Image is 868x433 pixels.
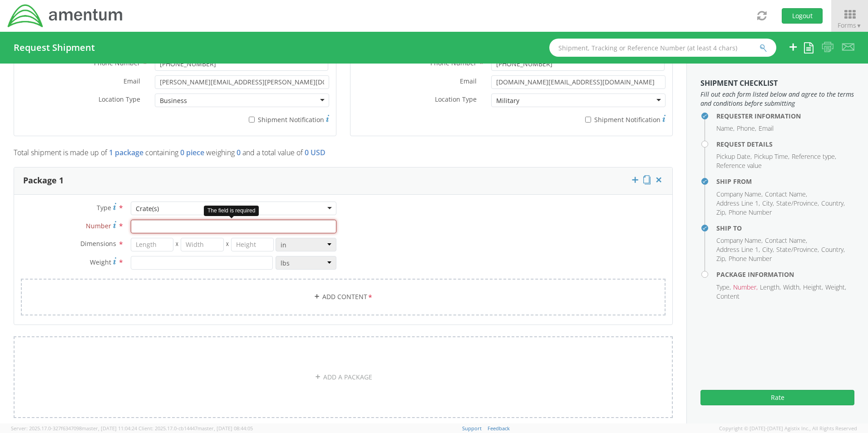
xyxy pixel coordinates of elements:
[803,283,823,292] li: Height
[716,113,854,119] h4: Requester Information
[94,59,140,67] span: Phone Number
[700,79,854,88] h3: Shipment Checklist
[224,238,231,251] span: X
[23,176,64,185] h3: Package 1
[11,425,137,432] span: Server: 2025.17.0-327f6347098
[237,148,241,157] span: 0
[760,283,781,292] li: Length
[716,254,726,263] li: Zip
[762,199,774,208] li: City
[776,245,819,254] li: State/Province
[99,95,140,103] span: Location Type
[173,238,181,251] span: X
[155,113,329,124] label: Shipment Notification
[716,208,726,217] li: Zip
[430,59,477,67] span: Phone Number
[783,283,801,292] li: Width
[305,148,325,157] span: 0 USD
[716,178,854,185] h4: Ship From
[856,22,862,30] span: ▼
[716,283,731,292] li: Type
[90,258,111,266] span: Weight
[462,425,482,432] a: Support
[716,271,854,278] h4: Package Information
[821,199,845,208] li: Country
[716,161,762,170] li: Reference value
[700,90,854,108] span: Fill out each form listed below and agree to the terms and conditions before submitting
[716,141,854,148] h4: Request Details
[762,245,774,254] li: City
[782,8,823,24] button: Logout
[765,236,807,245] li: Contact Name
[585,117,591,123] input: Shipment Notification
[716,245,760,254] li: Address Line 1
[136,204,159,213] div: Crate(s)
[80,239,116,248] span: Dimensions
[792,152,836,161] li: Reference type
[716,124,735,133] li: Name
[82,425,137,432] span: master, [DATE] 11:04:24
[733,283,758,292] li: Number
[716,152,752,161] li: Pickup Date
[737,124,756,133] li: Phone
[435,95,477,103] span: Location Type
[719,425,857,432] span: Copyright © [DATE]-[DATE] Agistix Inc., All Rights Reserved
[821,245,845,254] li: Country
[716,292,740,301] li: Content
[716,236,763,245] li: Company Name
[729,254,772,263] li: Phone Number
[759,124,774,133] li: Email
[97,203,111,212] span: Type
[138,425,253,432] span: Client: 2025.17.0-cb14447
[160,96,187,105] div: Business
[838,21,862,30] span: Forms
[181,238,224,251] input: Width
[825,283,846,292] li: Weight
[204,206,259,216] div: The field is required
[14,43,95,53] h4: Request Shipment
[109,148,143,157] span: 1 package
[716,199,760,208] li: Address Line 1
[496,96,519,105] div: Military
[123,77,140,85] span: Email
[180,148,204,157] span: 0 piece
[491,113,666,124] label: Shipment Notification
[729,208,772,217] li: Phone Number
[488,425,510,432] a: Feedback
[765,190,807,199] li: Contact Name
[86,221,111,230] span: Number
[549,39,776,57] input: Shipment, Tracking or Reference Number (at least 4 chars)
[197,425,253,432] span: master, [DATE] 08:44:05
[754,152,789,161] li: Pickup Time
[460,77,477,85] span: Email
[21,279,666,315] a: Add Content
[716,190,763,199] li: Company Name
[14,148,673,162] p: Total shipment is made up of containing weighing and a total value of
[14,336,673,418] a: ADD A PACKAGE
[249,117,255,123] input: Shipment Notification
[700,390,854,405] button: Rate
[716,225,854,231] h4: Ship To
[131,238,174,251] input: Length
[776,199,819,208] li: State/Province
[231,238,274,251] input: Height
[7,3,124,29] img: dyn-intl-logo-049831509241104b2a82.png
